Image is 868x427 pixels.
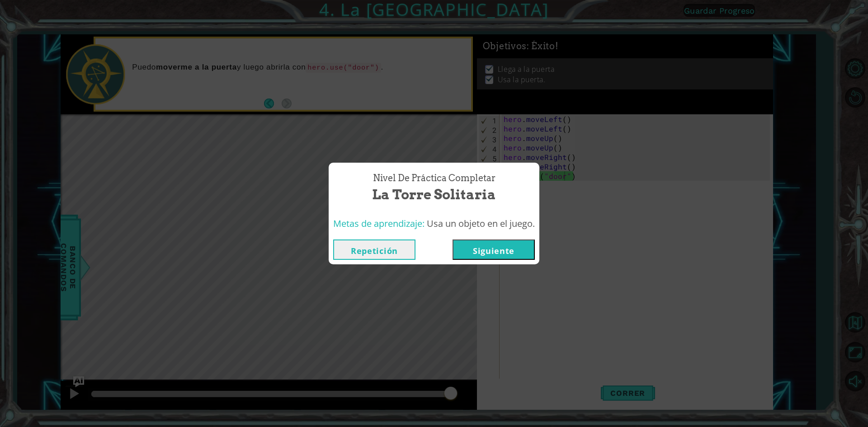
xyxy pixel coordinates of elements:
span: Metas de aprendizaje: [333,217,425,230]
button: Repetición [333,239,415,260]
span: La Torre Solitaria [372,185,496,204]
button: Siguiente [453,239,535,260]
span: Usa un objeto en el juego. [427,217,535,230]
span: Nivel de Práctica Completar [373,172,495,185]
